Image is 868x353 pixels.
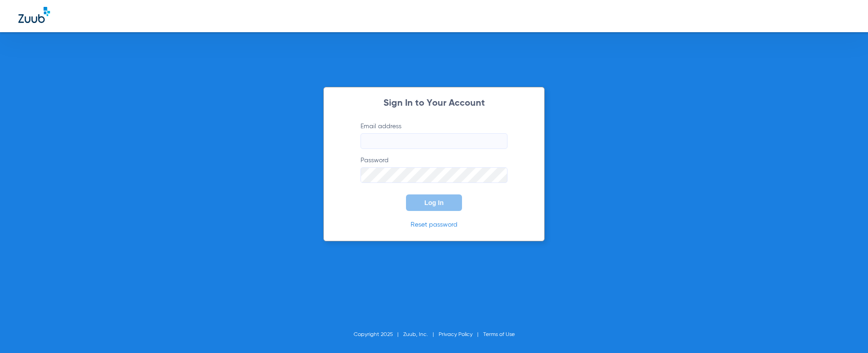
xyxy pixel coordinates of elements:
h2: Sign In to Your Account [347,99,521,108]
iframe: Chat Widget [822,309,868,353]
input: Password [361,167,507,183]
span: Log In [424,199,444,206]
a: Reset password [411,222,457,228]
button: Log In [406,194,462,211]
li: Zuub, Inc. [403,330,439,339]
img: Zuub Logo [18,7,50,23]
label: Password [361,156,507,183]
input: Email address [361,133,507,149]
a: Privacy Policy [439,332,473,337]
li: Copyright 2025 [354,330,403,339]
a: Terms of Use [483,332,515,337]
label: Email address [361,122,507,149]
